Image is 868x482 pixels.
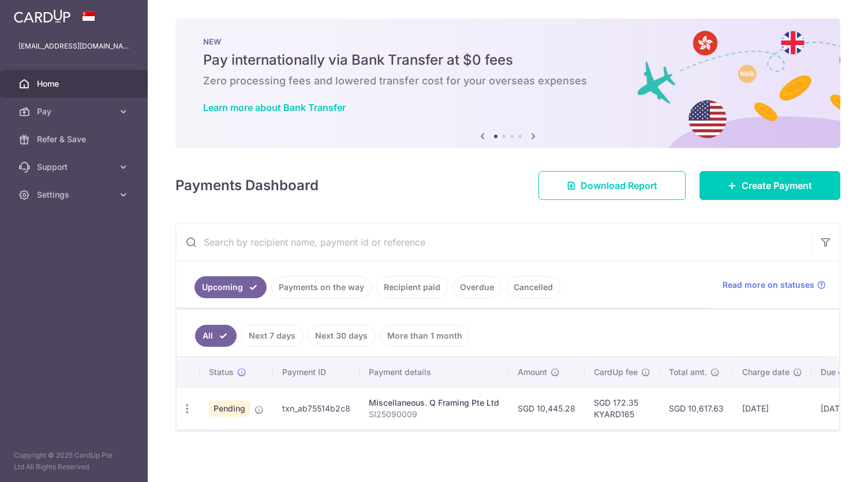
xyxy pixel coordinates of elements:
span: Support [37,161,113,173]
span: Download Report [581,179,657,192]
th: Payment details [360,357,508,387]
span: Pay [37,106,113,117]
a: Create Payment [699,171,840,200]
td: SGD 172.35 KYARD165 [585,387,660,429]
span: Status [209,366,234,378]
div: Miscellaneous. Q Framing Pte Ltd [369,397,499,409]
span: Home [37,78,113,90]
a: Payments on the way [271,276,372,298]
span: Settings [37,189,113,201]
a: Next 7 days [241,325,303,347]
h6: Zero processing fees and lowered transfer cost for your overseas expenses [203,74,813,88]
a: Recipient paid [376,276,448,298]
span: Charge date [742,366,790,378]
img: Bank transfer banner [175,18,840,148]
p: SI25090009 [369,409,499,420]
img: CardUp [14,9,70,23]
a: Upcoming [194,276,267,298]
input: Search by recipient name, payment id or reference [176,224,812,261]
td: SGD 10,445.28 [508,387,585,429]
h5: Pay internationally via Bank Transfer at $0 fees [203,51,813,69]
span: Create Payment [742,179,812,192]
p: [EMAIL_ADDRESS][DOMAIN_NAME] [18,40,129,52]
span: Refer & Save [37,134,113,145]
span: Due date [821,366,855,378]
td: [DATE] [733,387,811,429]
span: Read more on statuses [723,279,814,291]
a: Overdue [452,276,502,298]
a: More than 1 month [380,325,470,347]
h4: Payments Dashboard [175,175,319,196]
span: Amount [518,366,547,378]
td: SGD 10,617.63 [660,387,733,429]
span: Total amt. [669,366,707,378]
td: txn_ab75514b2c8 [273,387,360,429]
a: Read more on statuses [723,279,826,291]
p: NEW [203,37,813,46]
a: Cancelled [506,276,560,298]
span: CardUp fee [594,366,638,378]
a: Learn more about Bank Transfer [203,102,346,113]
th: Payment ID [273,357,360,387]
a: All [195,325,237,347]
span: Pending [209,401,250,417]
a: Next 30 days [308,325,375,347]
a: Download Report [538,171,686,200]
